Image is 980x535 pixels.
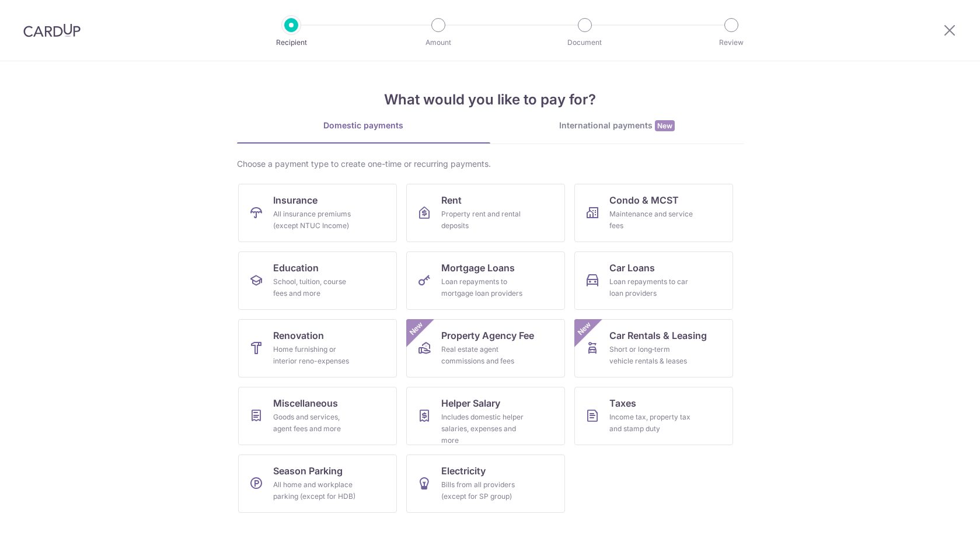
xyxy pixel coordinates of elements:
[238,387,397,445] a: MiscellaneousGoods and services, agent fees and more
[574,184,733,242] a: Condo & MCSTMaintenance and service fees
[441,328,534,342] span: Property Agency Fee
[273,328,324,342] span: Renovation
[406,184,565,242] a: RentProperty rent and rental deposits
[609,261,655,275] span: Car Loans
[574,387,733,445] a: TaxesIncome tax, property tax and stamp duty
[490,120,744,132] div: International payments
[406,251,565,310] a: Mortgage LoansLoan repayments to mortgage loan providers
[441,396,500,410] span: Helper Salary
[238,184,397,242] a: InsuranceAll insurance premiums (except NTUC Income)
[237,158,744,170] div: Choose a payment type to create one-time or recurring payments.
[273,344,357,367] div: Home furnishing or interior reno-expenses
[406,319,565,377] a: Property Agency FeeReal estate agent commissions and feesNew
[406,387,565,445] a: Helper SalaryIncludes domestic helper salaries, expenses and more
[609,411,693,435] div: Income tax, property tax and stamp duty
[273,261,319,275] span: Education
[655,120,675,131] span: New
[395,37,482,48] p: Amount
[273,193,318,207] span: Insurance
[273,479,357,502] div: All home and workplace parking (except for HDB)
[542,37,628,48] p: Document
[574,251,733,310] a: Car LoansLoan repayments to car loan providers
[406,454,565,513] a: ElectricityBills from all providers (except for SP group)
[441,464,486,478] span: Electricity
[441,261,515,275] span: Mortgage Loans
[406,319,426,338] span: New
[609,396,636,410] span: Taxes
[248,37,334,48] p: Recipient
[441,344,525,367] div: Real estate agent commissions and fees
[23,23,81,37] img: CardUp
[273,411,357,435] div: Goods and services, agent fees and more
[688,37,775,48] p: Review
[609,208,693,232] div: Maintenance and service fees
[441,411,525,446] div: Includes domestic helper salaries, expenses and more
[441,208,525,232] div: Property rent and rental deposits
[574,319,733,377] a: Car Rentals & LeasingShort or long‑term vehicle rentals & leasesNew
[441,193,462,207] span: Rent
[609,276,693,299] div: Loan repayments to car loan providers
[609,193,679,207] span: Condo & MCST
[609,344,693,367] div: Short or long‑term vehicle rentals & leases
[574,319,594,338] span: New
[238,319,397,377] a: RenovationHome furnishing or interior reno-expenses
[273,208,357,232] div: All insurance premiums (except NTUC Income)
[273,396,338,410] span: Miscellaneous
[441,276,525,299] div: Loan repayments to mortgage loan providers
[273,276,357,299] div: School, tuition, course fees and more
[441,479,525,502] div: Bills from all providers (except for SP group)
[238,454,397,513] a: Season ParkingAll home and workplace parking (except for HDB)
[237,89,744,110] h4: What would you like to pay for?
[609,328,707,342] span: Car Rentals & Leasing
[237,120,490,131] div: Domestic payments
[238,251,397,310] a: EducationSchool, tuition, course fees and more
[273,464,343,478] span: Season Parking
